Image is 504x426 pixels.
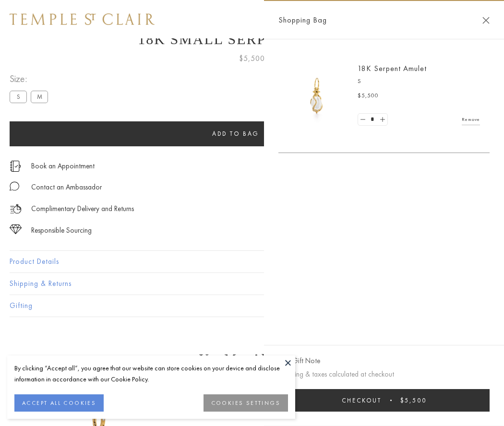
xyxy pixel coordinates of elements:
div: Contact an Ambassador [31,181,102,193]
div: By clicking “Accept all”, you agree that our website can store cookies on your device and disclos... [14,363,288,385]
button: Close Shopping Bag [482,17,490,24]
a: Set quantity to 2 [377,114,387,126]
img: icon_delivery.svg [10,203,22,215]
label: M [31,91,48,103]
span: $5,500 [239,52,265,65]
img: P51836-E11SERPPV [288,67,346,125]
span: $5,500 [400,396,427,404]
button: Gifting [10,295,494,317]
button: Shipping & Returns [10,273,494,295]
span: $5,500 [358,91,379,101]
button: Add Gift Note [278,355,320,367]
button: COOKIES SETTINGS [204,394,288,412]
p: Complimentary Delivery and Returns [31,203,134,215]
h3: You May Also Like [24,351,480,367]
a: Book an Appointment [31,161,95,171]
span: Add to bag [212,130,259,138]
button: Checkout $5,500 [278,389,490,412]
a: Set quantity to 0 [358,114,368,126]
img: Temple St. Clair [10,13,155,25]
a: 18K Serpent Amulet [358,63,427,73]
button: Add to bag [10,121,462,146]
span: Size: [10,71,52,87]
span: Checkout [342,396,382,404]
div: Responsible Sourcing [31,225,92,237]
h1: 18K Small Serpent Amulet [10,31,494,47]
span: Shopping Bag [278,14,327,26]
img: MessageIcon-01_2.svg [10,181,19,191]
img: icon_sourcing.svg [10,225,22,234]
p: S [358,77,480,86]
img: icon_appointment.svg [10,161,21,172]
button: Product Details [10,251,494,272]
button: ACCEPT ALL COOKIES [14,394,104,412]
label: S [10,91,27,103]
a: Remove [462,114,480,125]
p: Shipping & taxes calculated at checkout [278,368,490,380]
